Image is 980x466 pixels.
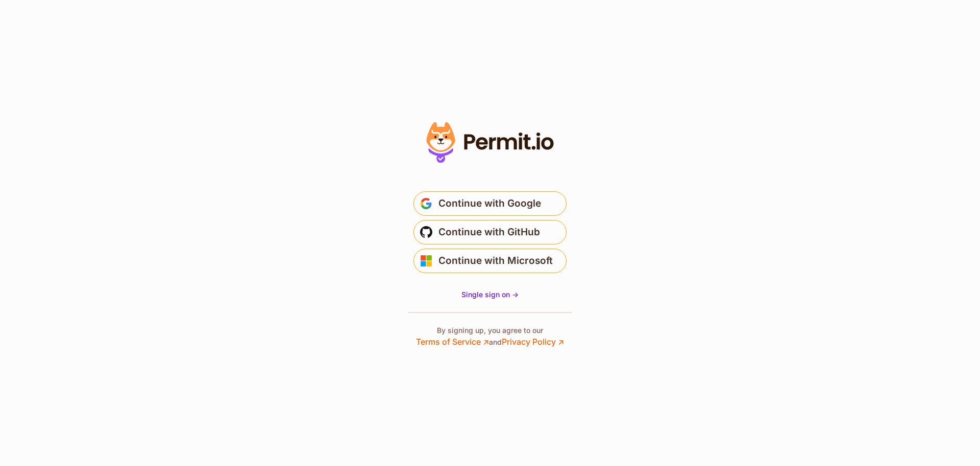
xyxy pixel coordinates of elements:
button: Continue with GitHub [413,220,567,245]
span: Continue with Microsoft [438,253,553,269]
a: Privacy Policy ↗ [502,337,564,347]
a: Single sign on -> [461,290,519,300]
p: By signing up, you agree to our and [416,325,564,348]
span: Continue with GitHub [438,224,540,240]
a: Terms of Service ↗ [416,337,489,347]
button: Continue with Google [413,191,567,216]
span: Single sign on -> [461,290,519,299]
span: Continue with Google [438,195,541,212]
button: Continue with Microsoft [413,249,567,273]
